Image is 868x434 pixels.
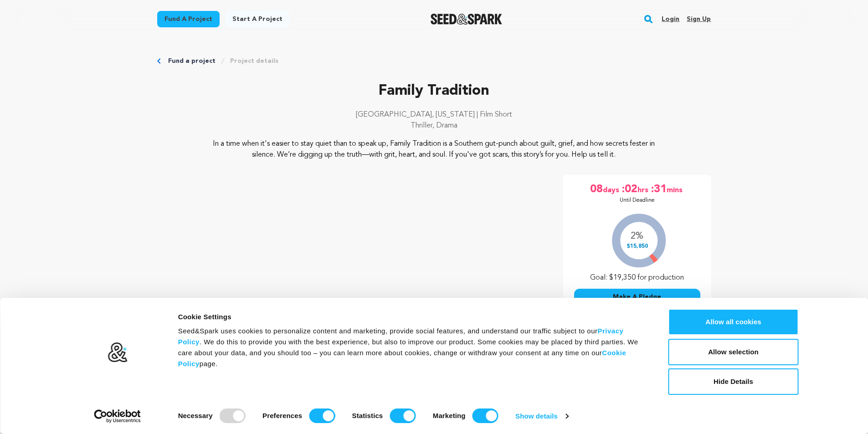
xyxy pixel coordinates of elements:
span: hrs [637,182,650,197]
button: Allow selection [668,339,799,365]
img: Seed&Spark Logo Dark Mode [431,14,502,25]
strong: Necessary [178,412,213,419]
p: Family Tradition [157,80,711,102]
div: Seed&Spark uses cookies to personalize content and marketing, provide social features, and unders... [178,326,648,369]
img: logo [107,342,128,363]
span: :02 [621,182,637,197]
legend: Consent Selection [178,405,178,405]
a: Usercentrics Cookiebot - opens in a new window [77,409,157,423]
a: Project details [230,56,278,66]
span: 08 [590,182,603,197]
span: days [603,182,621,197]
span: mins [667,182,684,197]
p: [GEOGRAPHIC_DATA], [US_STATE] | Film Short [157,109,711,120]
a: Start a project [225,11,290,27]
div: Breadcrumb [157,56,711,66]
span: :31 [650,182,667,197]
button: Hide Details [668,368,799,395]
strong: Statistics [352,412,383,419]
a: Fund a project [157,11,220,27]
a: Fund a project [168,56,216,66]
p: In a time when it's easier to stay quiet than to speak up, Family Tradition is a Southern gut-pun... [212,138,656,160]
p: Until Deadline [620,197,655,204]
p: Thriller, Drama [157,120,711,131]
a: Seed&Spark Homepage [431,14,502,25]
a: Login [662,12,679,26]
button: Make A Pledge [574,289,700,305]
a: Show details [515,409,568,423]
a: Sign up [687,12,711,26]
button: Allow all cookies [668,309,799,335]
strong: Preferences [262,412,302,419]
strong: Marketing [433,412,466,419]
div: Cookie Settings [178,311,648,322]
